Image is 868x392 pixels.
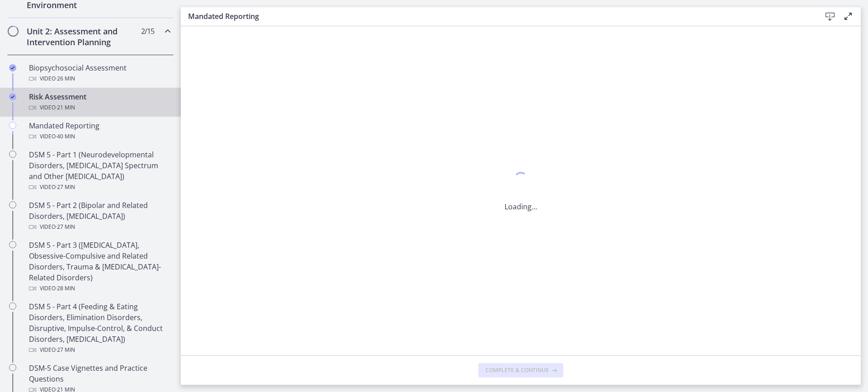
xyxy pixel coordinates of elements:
div: Video [29,283,170,294]
div: Video [29,222,170,232]
div: Video [29,345,170,355]
div: Mandated Reporting [29,120,170,142]
span: Complete & continue [486,367,549,374]
span: · 26 min [56,73,75,84]
div: DSM 5 - Part 4 (Feeding & Eating Disorders, Elimination Disorders, Disruptive, Impulse-Control, &... [29,301,170,355]
span: · 28 min [56,283,75,294]
h3: Mandated Reporting [188,11,807,22]
i: Completed [9,93,16,100]
div: DSM 5 - Part 3 ([MEDICAL_DATA], Obsessive-Compulsive and Related Disorders, Trauma & [MEDICAL_DAT... [29,240,170,294]
div: DSM 5 - Part 2 (Bipolar and Related Disorders, [MEDICAL_DATA]) [29,200,170,232]
div: Video [29,131,170,142]
div: DSM 5 - Part 1 (Neurodevelopmental Disorders, [MEDICAL_DATA] Spectrum and Other [MEDICAL_DATA]) [29,149,170,193]
div: Video [29,73,170,84]
div: Video [29,102,170,113]
div: Biopsychosocial Assessment [29,62,170,84]
h2: Unit 2: Assessment and Intervention Planning [27,26,137,47]
i: Completed [9,64,16,71]
span: · 27 min [56,222,75,232]
span: · 27 min [56,345,75,355]
span: · 21 min [56,102,75,113]
button: Complete & continue [478,363,563,378]
div: Video [29,182,170,193]
div: Risk Assessment [29,91,170,113]
p: Loading... [505,201,537,212]
div: 1 [505,170,537,190]
span: · 27 min [56,182,75,193]
span: · 40 min [56,131,75,142]
span: 2 / 15 [141,26,154,37]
